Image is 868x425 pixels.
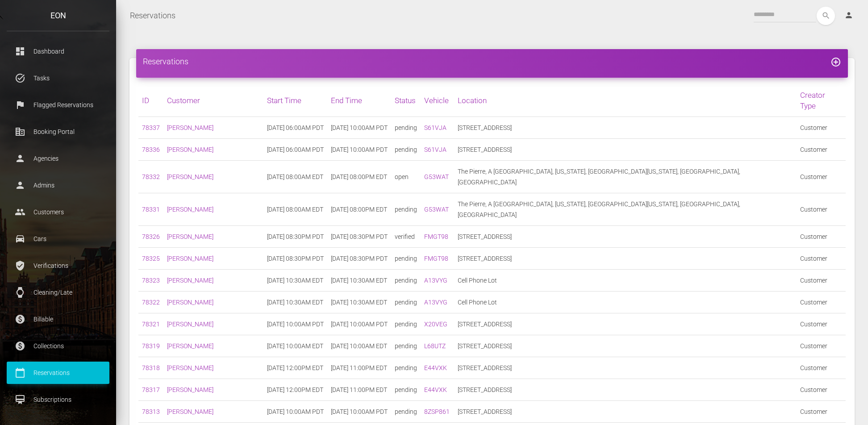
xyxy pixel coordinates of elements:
a: G53WAT [424,173,449,180]
a: card_membership Subscriptions [7,388,109,411]
a: 78325 [142,255,160,262]
a: 78336 [142,146,160,153]
p: Customers [13,205,103,219]
p: Dashboard [13,45,103,58]
a: 78313 [142,408,160,415]
a: drive_eta Cars [7,228,109,250]
td: [DATE] 08:00PM EDT [327,161,391,193]
td: Customer [797,161,846,193]
a: FMGT98 [424,255,448,262]
td: pending [391,379,421,401]
td: pending [391,401,421,423]
th: End Time [327,84,391,117]
a: 78323 [142,277,160,284]
td: [DATE] 08:00AM EDT [263,193,327,226]
a: S61VJA [424,124,447,131]
a: people Customers [7,201,109,223]
a: person Admins [7,174,109,196]
td: Customer [797,270,846,292]
a: [PERSON_NAME] [167,321,213,328]
i: person [844,11,853,20]
a: 78337 [142,124,160,131]
a: verified_user Verifications [7,254,109,277]
th: ID [138,84,163,117]
td: Cell Phone Lot [454,270,797,292]
a: dashboard Dashboard [7,40,109,62]
th: Location [454,84,797,117]
p: Billable [13,312,103,326]
td: Customer [797,226,846,248]
th: Status [391,84,421,117]
a: X20VEG [424,321,447,328]
a: calendar_today Reservations [7,362,109,384]
a: [PERSON_NAME] [167,206,213,213]
a: 78319 [142,342,160,350]
a: flag Flagged Reservations [7,94,109,116]
a: [PERSON_NAME] [167,255,213,262]
td: [DATE] 10:00AM PDT [263,401,327,423]
p: Agencies [13,152,103,165]
th: Customer [163,84,263,117]
td: [DATE] 10:00AM PDT [327,117,391,139]
a: [PERSON_NAME] [167,233,213,240]
a: A13VYG [424,299,447,306]
p: Admins [13,179,103,192]
td: pending [391,193,421,226]
a: person Agencies [7,147,109,170]
td: open [391,161,421,193]
td: The Pierre, A [GEOGRAPHIC_DATA], [US_STATE], [GEOGRAPHIC_DATA][US_STATE], [GEOGRAPHIC_DATA], [GEO... [454,161,797,193]
a: Reservations [130,4,175,27]
a: FMGT98 [424,233,448,240]
td: Customer [797,139,846,161]
td: [DATE] 08:30PM PDT [327,248,391,270]
td: [DATE] 10:30AM EDT [263,292,327,313]
i: add_circle_outline [830,57,841,67]
a: [PERSON_NAME] [167,299,213,306]
td: pending [391,357,421,379]
a: 8ZSP861 [424,408,450,415]
a: E44VXK [424,364,447,371]
a: [PERSON_NAME] [167,408,213,415]
td: [DATE] 08:00AM EDT [263,161,327,193]
a: E44VXK [424,386,447,393]
td: [DATE] 12:00PM EDT [263,357,327,379]
td: [STREET_ADDRESS] [454,248,797,270]
td: Customer [797,248,846,270]
td: Cell Phone Lot [454,292,797,313]
td: [DATE] 11:00PM EDT [327,379,391,401]
button: search [817,7,835,25]
p: Tasks [13,71,103,85]
a: G53WAT [424,206,449,213]
a: S61VJA [424,146,447,153]
a: 78332 [142,173,160,180]
td: [STREET_ADDRESS] [454,226,797,248]
td: Customer [797,117,846,139]
td: [STREET_ADDRESS] [454,139,797,161]
td: verified [391,226,421,248]
a: [PERSON_NAME] [167,364,213,371]
p: Subscriptions [13,393,103,406]
a: paid Billable [7,308,109,330]
a: task_alt Tasks [7,67,109,89]
td: [DATE] 06:00AM PDT [263,117,327,139]
p: Cars [13,232,103,246]
td: pending [391,117,421,139]
td: [DATE] 10:30AM EDT [327,292,391,313]
td: [DATE] 10:00AM PDT [327,313,391,335]
td: [STREET_ADDRESS] [454,117,797,139]
a: A13VYG [424,277,447,284]
a: [PERSON_NAME] [167,386,213,393]
td: pending [391,139,421,161]
a: 78321 [142,321,160,328]
td: [DATE] 08:30PM PDT [263,248,327,270]
a: 78331 [142,206,160,213]
a: 78322 [142,299,160,306]
td: Customer [797,193,846,226]
a: L68UTZ [424,342,446,350]
p: Booking Portal [13,125,103,138]
td: [STREET_ADDRESS] [454,335,797,357]
td: [DATE] 12:00PM EDT [263,379,327,401]
td: [STREET_ADDRESS] [454,379,797,401]
td: [DATE] 11:00PM EDT [327,357,391,379]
